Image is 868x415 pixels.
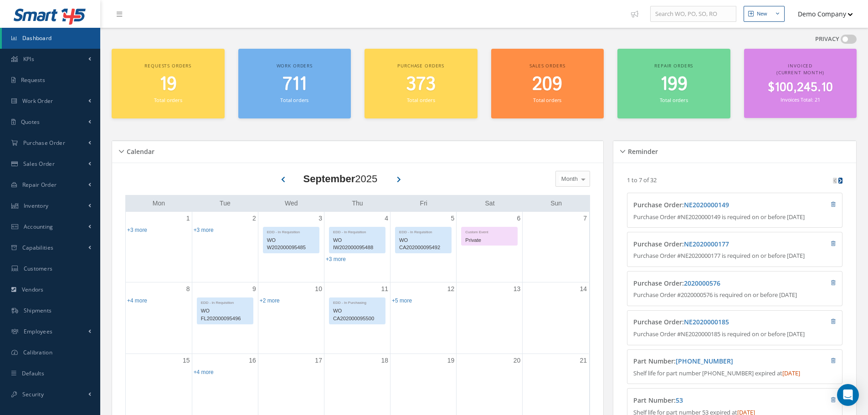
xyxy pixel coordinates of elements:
a: September 8, 2025 [185,282,192,296]
span: : [682,200,729,209]
a: September 18, 2025 [379,354,390,367]
a: September 20, 2025 [512,354,523,367]
span: 711 [282,72,307,97]
span: 199 [660,72,688,97]
span: Inventory [24,202,49,210]
a: Work orders 711 Total orders [238,49,351,118]
td: September 13, 2025 [457,282,523,354]
td: September 11, 2025 [324,282,390,354]
td: September 9, 2025 [192,282,258,354]
a: September 10, 2025 [313,282,324,296]
div: 2025 [303,171,378,186]
td: September 8, 2025 [126,282,192,354]
span: Calibration [23,348,52,356]
div: WO CA202000095492 [395,235,451,253]
td: September 12, 2025 [390,282,457,354]
a: September 14, 2025 [578,282,589,296]
div: EDD - In Requisition [395,227,451,235]
span: Purchase orders [397,62,444,69]
p: 1 to 7 of 32 [627,176,657,184]
span: 209 [532,72,562,97]
input: Search WO, PO, SO, RO [650,6,736,22]
a: Sunday [549,198,564,209]
a: Show 3 more events [326,256,346,262]
span: Vendors [22,286,44,293]
span: Purchase Order [23,139,65,147]
p: Shelf life for part number [PHONE_NUMBER] expired at [633,369,836,378]
a: September 4, 2025 [383,212,390,225]
div: EDD - In Requisition [263,227,319,235]
span: Employees [24,328,53,335]
span: $100,245.10 [768,79,833,97]
a: 53 [676,396,683,405]
small: Total orders [660,97,688,103]
small: Total orders [154,97,182,103]
span: KPIs [23,55,34,63]
a: September 5, 2025 [449,212,456,225]
a: Show 4 more events [194,369,214,375]
div: EDD - In Requisition [329,227,385,235]
div: Custom Event [462,227,517,235]
span: Accounting [24,223,53,231]
p: Purchase Order #NE2020000149 is required on or before [DATE] [633,213,836,222]
a: September 9, 2025 [251,282,258,296]
a: September 6, 2025 [515,212,523,225]
td: September 10, 2025 [258,282,324,354]
td: September 3, 2025 [258,212,324,282]
td: September 2, 2025 [192,212,258,282]
a: September 7, 2025 [581,212,589,225]
span: [DATE] [782,369,800,377]
label: PRIVACY [815,35,839,44]
span: Month [559,174,578,184]
span: (Current Month) [776,69,824,76]
p: Purchase Order #NE2020000177 is required on or before [DATE] [633,251,836,261]
small: Invoices Total: 21 [781,96,820,103]
td: September 6, 2025 [457,212,523,282]
h4: Part Number [633,358,782,365]
a: September 13, 2025 [512,282,523,296]
span: : [674,357,733,365]
h5: Calendar [124,145,154,156]
span: Invoiced [788,62,812,69]
small: Total orders [280,97,308,103]
a: September 3, 2025 [317,212,324,225]
a: Purchase orders 373 Total orders [365,49,478,118]
h4: Purchase Order [633,318,782,326]
span: : [682,240,729,248]
p: Purchase Order #NE2020000185 is required on or before [DATE] [633,330,836,339]
a: Repair orders 199 Total orders [617,49,730,118]
a: Thursday [350,198,365,209]
a: Sales orders 209 Total orders [491,49,604,118]
a: September 21, 2025 [578,354,589,367]
a: NE2020000185 [684,318,729,326]
a: [PHONE_NUMBER] [676,357,733,365]
button: Demo Company [789,5,853,23]
a: September 19, 2025 [446,354,457,367]
a: Saturday [483,198,497,209]
span: Requests orders [144,62,191,69]
a: 2020000576 [684,279,720,287]
a: NE2020000177 [684,240,729,248]
span: Requests [21,76,45,84]
td: September 14, 2025 [523,282,589,354]
small: Total orders [407,97,435,103]
td: September 1, 2025 [126,212,192,282]
a: Tuesday [218,198,232,209]
a: September 1, 2025 [185,212,192,225]
a: Show 4 more events [127,297,147,304]
span: Repair Order [22,181,57,189]
div: WO CA202000095500 [329,306,385,324]
span: Shipments [24,307,52,314]
a: Show 5 more events [392,297,412,304]
button: New [744,6,785,22]
a: Requests orders 19 Total orders [112,49,225,118]
span: Dashboard [22,34,52,42]
span: Defaults [22,369,44,377]
a: NE2020000149 [684,200,729,209]
td: September 7, 2025 [523,212,589,282]
span: Quotes [21,118,40,126]
div: Open Intercom Messenger [837,384,859,406]
a: September 15, 2025 [181,354,192,367]
span: Security [22,390,44,398]
div: EDD - In Requisition [197,298,253,306]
